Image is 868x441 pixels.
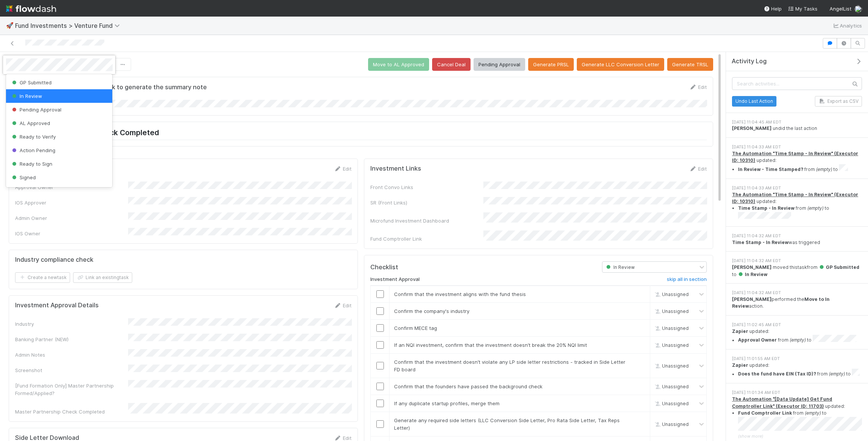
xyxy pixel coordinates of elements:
[11,93,42,99] span: In Review
[11,120,50,126] span: AL Approved
[11,174,36,180] span: Signed
[11,161,52,167] span: Ready to Sign
[11,79,52,85] span: GP Submitted
[11,147,55,153] span: Action Pending
[11,134,56,140] span: Ready to Verify
[11,107,61,113] span: Pending Approval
